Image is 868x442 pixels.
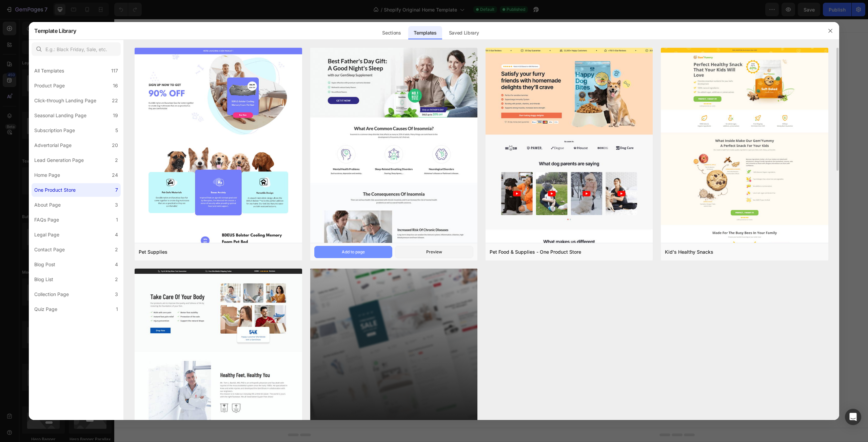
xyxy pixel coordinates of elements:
[34,22,76,40] h2: Template Library
[34,111,86,120] div: Seasonal Landing Page
[111,67,118,75] div: 117
[139,248,167,256] div: Pet Supplies
[116,305,118,313] div: 1
[34,231,59,239] div: Legal Page
[115,260,118,269] div: 4
[34,201,61,209] div: About Page
[112,97,118,105] div: 22
[34,97,96,105] div: Click-through Landing Page
[34,171,60,179] div: Home Page
[301,119,347,125] span: inspired by CRO experts
[115,231,118,239] div: 4
[426,249,442,255] div: Preview
[34,275,53,283] div: Blog List
[490,248,581,256] div: Pet Food & Supplies - One Product Store
[32,42,121,56] input: E.g.: Black Friday, Sale, etc.
[362,64,402,72] span: Featured collection
[665,248,713,256] div: Kid's Healthy Snacks
[407,111,448,118] div: Add blank section
[845,409,861,425] div: Open Intercom Messenger
[115,275,118,283] div: 2
[34,126,75,134] div: Subscription Page
[356,119,393,125] span: from URL or image
[115,156,118,164] div: 2
[34,216,59,224] div: FAQs Page
[115,126,118,134] div: 5
[34,305,57,313] div: Quiz Page
[314,246,393,258] button: Add to page
[34,141,72,149] div: Advertorial Page
[116,216,118,224] div: 1
[395,246,473,258] button: Preview
[115,246,118,254] div: 2
[112,141,118,149] div: 20
[112,171,118,179] div: 24
[34,67,64,75] div: All Templates
[361,96,393,103] span: Add section
[115,290,118,298] div: 3
[402,119,452,125] span: then drag & drop elements
[34,186,76,194] div: One Product Store
[377,26,406,40] div: Sections
[34,260,55,269] div: Blog Post
[113,82,118,90] div: 16
[357,111,393,118] div: Generate layout
[115,201,118,209] div: 3
[34,156,84,164] div: Lead Generation Page
[34,246,65,254] div: Contact Page
[408,26,442,40] div: Templates
[368,28,397,36] span: Image banner
[342,249,365,255] div: Add to page
[443,26,485,40] div: Saved Library
[34,82,65,90] div: Product Page
[113,111,118,120] div: 19
[115,186,118,194] div: 7
[34,290,69,298] div: Collection Page
[304,111,345,118] div: Choose templates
